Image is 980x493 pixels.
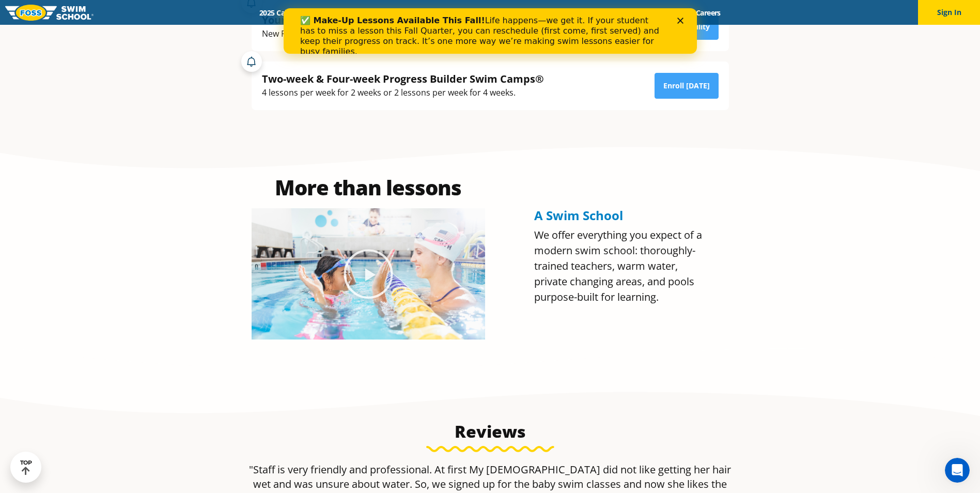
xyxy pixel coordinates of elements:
div: TOP [20,459,32,475]
h2: More than lessons [252,177,485,198]
div: 4 lessons per week for 2 weeks or 2 lessons per week for 4 weeks. [262,86,544,100]
a: Schools [315,8,359,18]
div: New Families: Tour the school, meet the teachers, & get a custom level recommendation! [262,27,609,41]
div: Life happens—we get it. If your student has to miss a lesson this Fall Quarter, you can reschedul... [17,7,380,49]
div: Close [394,9,404,16]
div: Play Video about Olympian Regan Smith, FOSS [343,248,394,300]
a: Swim Path® Program [359,8,449,18]
img: Olympian Regan Smith, FOSS [252,208,485,340]
b: ✅ Make-Up Lessons Available This Fall! [17,7,201,17]
a: Swim Like [PERSON_NAME] [545,8,655,18]
span: We offer everything you expect of a modern swim school: thoroughly-trained teachers, warm water, ... [534,228,702,304]
a: About [PERSON_NAME] [449,8,545,18]
img: FOSS Swim School Logo [5,5,94,21]
span: A Swim School [534,207,623,224]
a: 2025 Calendar [251,8,315,18]
div: Two-week & Four-week Progress Builder Swim Camps® [262,72,544,86]
iframe: Intercom live chat [945,458,970,483]
h3: Reviews [246,421,734,442]
a: Blog [654,8,687,18]
a: Enroll [DATE] [655,73,719,99]
a: Careers [687,8,729,18]
iframe: Intercom live chat banner [284,8,697,54]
